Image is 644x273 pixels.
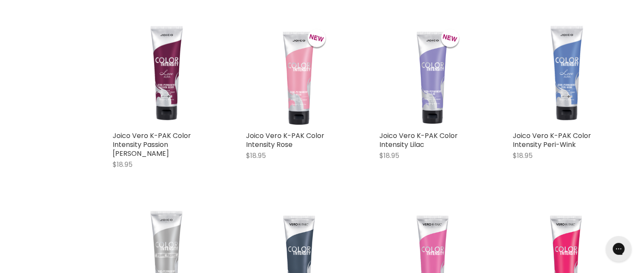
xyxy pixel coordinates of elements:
span: $18.95 [113,160,133,169]
span: $18.95 [246,151,266,160]
a: Joico Vero K-PAK Color Intensity Rose [246,131,324,149]
img: Joico Vero K-PAK Color Intensity Passion Berry [113,19,221,127]
a: Joico Vero K-PAK Color Intensity Passion [PERSON_NAME] [113,131,191,158]
a: Joico Vero K-PAK Color Intensity Lilac [379,19,487,127]
iframe: Gorgias live chat messenger [602,233,636,265]
a: Joico Vero K-PAK Color Intensity Peri-Wink [513,131,591,149]
img: Joico Vero K-PAK Color Intensity Peri-Wink [513,19,621,127]
img: Joico Vero K-PAK Color Intensity Rose [264,19,336,127]
img: Joico Vero K-PAK Color Intensity Lilac [397,19,469,127]
a: Joico Vero K-PAK Color Intensity Rose [246,19,354,127]
span: $18.95 [379,151,399,160]
span: $18.95 [513,151,533,160]
a: Joico Vero K-PAK Color Intensity Lilac [379,131,458,149]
